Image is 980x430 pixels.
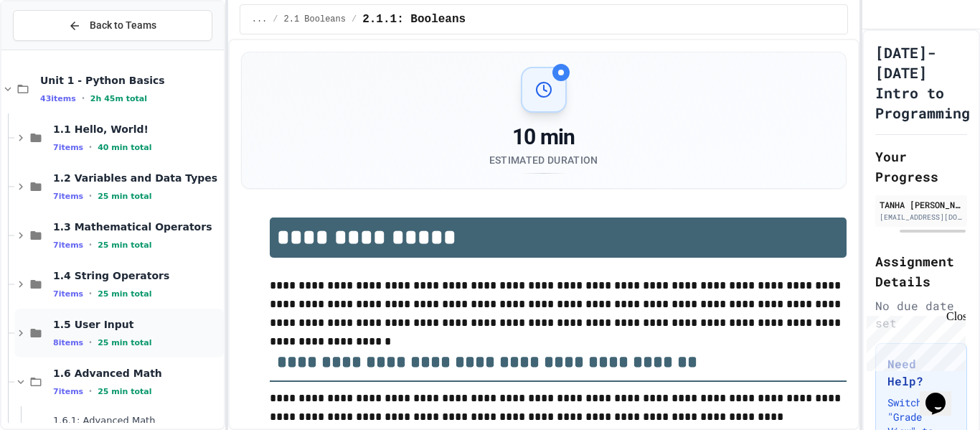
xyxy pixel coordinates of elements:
span: 2h 45m total [90,94,147,103]
div: Estimated Duration [489,153,598,167]
div: No due date set [875,297,967,332]
span: 1.2 Variables and Data Types [53,172,221,184]
span: 40 min total [98,143,151,152]
span: 1.6.1: Advanced Math [53,415,221,427]
span: 8 items [53,338,83,347]
span: 1.6 Advanced Math [53,367,221,380]
span: • [89,239,92,251]
span: 1.1 Hello, World! [53,123,221,136]
span: 25 min total [98,338,151,347]
span: • [89,337,92,348]
div: Chat with us now!Close [6,6,99,91]
iframe: chat widget [861,310,966,371]
span: • [82,93,85,104]
span: 7 items [53,143,83,152]
span: 7 items [53,240,83,250]
div: 10 min [489,124,598,150]
span: • [89,141,92,153]
span: 2.1 Booleans [284,14,346,25]
span: 25 min total [98,192,151,201]
iframe: chat widget [920,373,966,416]
h2: Your Progress [875,146,967,187]
h1: [DATE]-[DATE] Intro to Programming [875,42,970,123]
span: • [89,288,92,299]
span: Back to Teams [90,18,156,33]
span: 25 min total [98,240,151,250]
span: 2.1.1: Booleans [362,11,466,28]
span: 1.3 Mathematical Operators [53,220,221,233]
span: 7 items [53,192,83,201]
span: 1.4 String Operators [53,269,221,282]
span: 25 min total [98,387,151,396]
div: TANHA [PERSON_NAME] [880,198,963,211]
h3: Need Help? [887,355,955,390]
span: / [352,14,357,25]
button: Back to Teams [13,10,212,41]
span: 7 items [53,289,83,299]
span: Unit 1 - Python Basics [40,74,221,87]
span: 25 min total [98,289,151,299]
span: 1.5 User Input [53,318,221,331]
span: / [273,14,278,25]
span: • [89,190,92,202]
h2: Assignment Details [875,251,967,291]
span: 43 items [40,94,76,103]
div: [EMAIL_ADDRESS][DOMAIN_NAME] [880,212,963,223]
span: ... [252,14,268,25]
span: 7 items [53,387,83,396]
span: • [89,385,92,397]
